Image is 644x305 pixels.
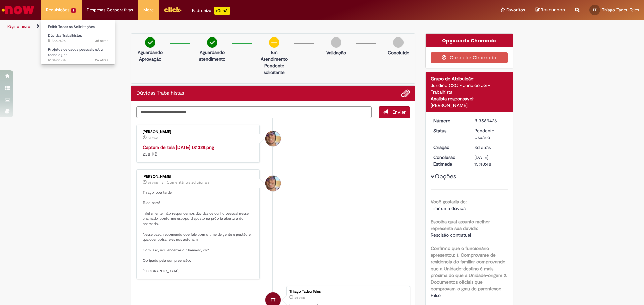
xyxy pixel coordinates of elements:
[379,106,410,118] button: Enviar
[428,117,470,124] dt: Número
[401,89,410,98] button: Adicionar anexos
[388,49,409,56] p: Concluído
[431,232,471,238] span: Rescisão contratual
[331,37,341,48] img: img-circle-grey.png
[474,144,491,150] time: 26/09/2025 09:40:43
[41,20,115,65] ul: Requisições
[1,3,35,17] img: ServiceNow
[214,7,230,15] p: +GenAi
[145,37,155,48] img: check-circle-green.png
[431,245,507,292] b: Confirmo que o funcionário apresentou: 1. Comprovante de residencia do familiar comprovando que a...
[143,144,254,157] div: 238 KB
[48,58,108,63] span: R10499584
[148,181,158,185] span: 3d atrás
[393,37,404,48] img: img-circle-grey.png
[428,154,470,167] dt: Conclusão Estimada
[41,46,115,60] a: Aberto R10499584 : Projetos de dados pessoais e/ou tecnologias
[474,154,505,167] div: [DATE] 15:40:48
[7,24,31,29] a: Página inicial
[428,144,470,151] dt: Criação
[431,205,466,211] span: Tirar uma dúvida
[87,7,133,13] span: Despesas Corporativas
[294,296,305,300] span: 3d atrás
[46,7,69,13] span: Requisições
[535,7,565,13] a: Rascunhos
[136,106,372,118] textarea: Digite sua mensagem aqui...
[431,95,508,102] div: Analista responsável:
[326,49,346,56] p: Validação
[143,190,254,274] p: Thiago, boa tarde. Tudo bem? Infelizmente, não respondemos dúvidas de cunho pessoal nesse chamado...
[41,32,115,45] a: Aberto R13569426 : Dúvidas Trabalhistas
[431,102,508,109] div: [PERSON_NAME]
[265,131,281,146] div: Pedro Henrique De Oliveira Alves
[148,181,158,185] time: 26/09/2025 18:16:57
[95,38,108,43] time: 26/09/2025 09:40:44
[5,20,424,33] ul: Trilhas de página
[593,8,597,12] span: TT
[48,47,103,57] span: Projetos de dados pessoais e/ou tecnologias
[41,23,115,31] a: Exibir Todas as Solicitações
[265,176,281,191] div: Pedro Henrique De Oliveira Alves
[474,144,505,151] div: 26/09/2025 09:40:43
[143,144,214,150] a: Captura de tela [DATE] 181328.png
[541,7,565,13] span: Rascunhos
[431,292,441,298] span: Falso
[207,37,217,48] img: check-circle-green.png
[506,7,525,13] span: Favoritos
[136,90,184,96] h2: Dúvidas Trabalhistas Histórico de tíquete
[148,136,158,140] span: 3d atrás
[148,136,158,140] time: 26/09/2025 18:18:03
[431,219,490,231] b: Escolha qual assunto melhor representa sua dúvida:
[431,52,508,63] button: Cancelar Chamado
[196,49,228,62] p: Aguardando atendimento
[71,8,76,13] span: 2
[143,130,254,134] div: [PERSON_NAME]
[95,38,108,43] span: 3d atrás
[269,37,279,48] img: circle-minus.png
[258,62,290,76] p: Pendente solicitante
[167,180,210,185] small: Comentários adicionais
[392,109,406,115] span: Enviar
[431,75,508,82] div: Grupo de Atribuição:
[134,49,166,62] p: Aguardando Aprovação
[294,296,305,300] time: 26/09/2025 09:40:43
[143,175,254,179] div: [PERSON_NAME]
[95,58,108,63] span: 2a atrás
[428,127,470,134] dt: Status
[48,33,82,38] span: Dúvidas Trabalhistas
[95,58,108,63] time: 02/10/2023 10:34:56
[431,199,467,205] b: Você gostaria de:
[426,34,513,47] div: Opções do Chamado
[602,7,639,13] span: Thiago Tadeu Teles
[431,82,508,95] div: Jurídico CSC - Jurídico JG - Trabalhista
[192,7,230,15] div: Padroniza
[474,117,505,124] div: R13569426
[164,5,182,15] img: click_logo_yellow_360x200.png
[48,38,108,44] span: R13569426
[474,127,505,141] div: Pendente Usuário
[143,7,154,13] span: More
[258,49,290,62] p: Em Atendimento
[474,144,491,150] span: 3d atrás
[289,290,406,294] div: Thiago Tadeu Teles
